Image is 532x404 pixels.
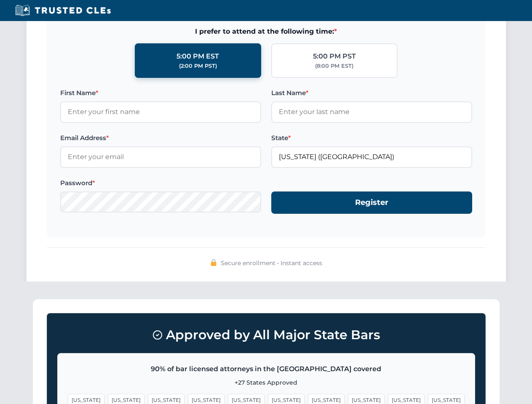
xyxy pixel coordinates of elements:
[60,101,261,122] input: Enter your first name
[176,51,219,62] div: 5:00 PM EST
[60,146,261,167] input: Enter your email
[210,259,217,266] img: 🔒
[179,62,217,70] div: (2:00 PM PST)
[60,88,261,98] label: First Name
[60,133,261,143] label: Email Address
[271,191,472,214] button: Register
[60,26,472,37] span: I prefer to attend at the following time:
[60,178,261,188] label: Password
[271,101,472,122] input: Enter your last name
[221,258,322,268] span: Secure enrollment • Instant access
[313,51,356,62] div: 5:00 PM PST
[315,62,353,70] div: (8:00 PM EST)
[271,146,472,167] input: Florida (FL)
[271,88,472,98] label: Last Name
[271,133,472,143] label: State
[68,364,465,375] p: 90% of bar licensed attorneys in the [GEOGRAPHIC_DATA] covered
[68,378,465,387] p: +27 States Approved
[13,4,113,17] img: Trusted CLEs
[57,324,475,346] h3: Approved by All Major State Bars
